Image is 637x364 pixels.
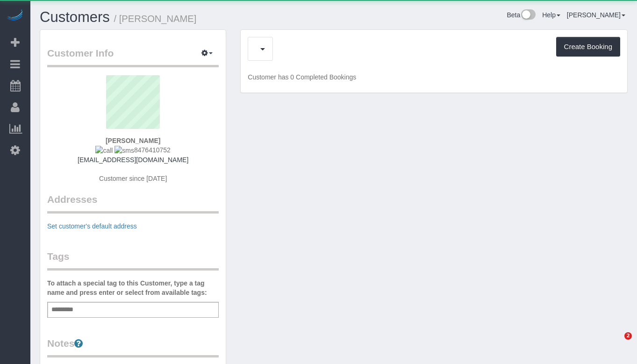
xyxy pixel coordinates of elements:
a: Beta [507,11,536,19]
legend: Customer Info [47,46,219,67]
img: call [95,146,113,155]
span: 2 [624,332,632,340]
img: New interface [520,9,536,21]
p: Customer has 0 Completed Bookings [248,72,620,82]
a: Customers [40,9,110,25]
label: To attach a special tag to this Customer, type a tag name and press enter or select from availabl... [47,278,219,297]
legend: Notes [47,336,219,357]
small: / [PERSON_NAME] [114,14,197,24]
img: sms [115,146,134,155]
iframe: Intercom live chat [605,332,628,355]
a: [PERSON_NAME] [567,11,625,19]
button: Create Booking [556,37,620,57]
legend: Tags [47,250,219,271]
span: Customer since [DATE] [99,175,167,182]
strong: [PERSON_NAME] [106,137,160,144]
span: 8476410752 [95,146,170,154]
a: Help [542,11,560,19]
a: Set customer's default address [47,222,137,230]
a: [EMAIL_ADDRESS][DOMAIN_NAME] [78,156,188,164]
img: Automaid Logo [6,9,24,22]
